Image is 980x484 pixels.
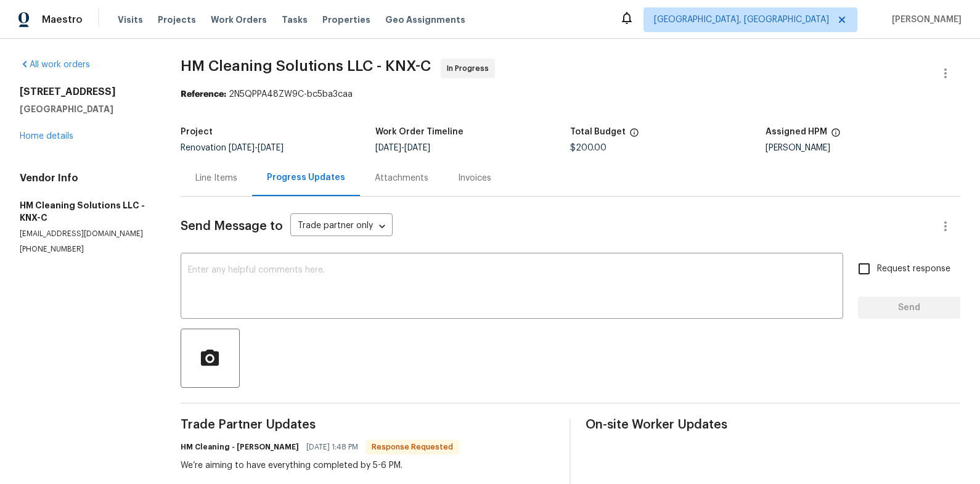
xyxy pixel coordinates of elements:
[181,419,555,431] span: Trade Partner Updates
[181,90,226,99] b: Reference:
[181,59,431,73] span: HM Cleaning Solutions LLC - KNX-C
[375,172,428,184] div: Attachments
[20,199,151,224] h5: HM Cleaning Solutions LLC - KNX-C
[447,62,494,75] span: In Progress
[322,14,370,26] span: Properties
[258,144,284,152] span: [DATE]
[306,441,358,453] span: [DATE] 1:48 PM
[367,441,458,453] span: Response Requested
[654,14,829,26] span: [GEOGRAPHIC_DATA], [GEOGRAPHIC_DATA]
[20,244,151,255] p: [PHONE_NUMBER]
[20,132,73,141] a: Home details
[181,144,284,152] span: Renovation
[375,144,430,152] span: -
[20,229,151,239] p: [EMAIL_ADDRESS][DOMAIN_NAME]
[20,60,90,69] a: All work orders
[629,128,639,144] span: The total cost of line items that have been proposed by Opendoor. This sum includes line items th...
[877,263,950,276] span: Request response
[181,220,283,232] span: Send Message to
[181,128,213,136] h5: Project
[766,128,827,136] h5: Assigned HPM
[181,459,459,472] div: We’re aiming to have everything completed by 5-6 PM.
[181,441,299,453] h6: HM Cleaning - [PERSON_NAME]
[229,144,255,152] span: [DATE]
[211,14,267,26] span: Work Orders
[158,14,196,26] span: Projects
[20,103,151,115] h5: [GEOGRAPHIC_DATA]
[404,144,430,152] span: [DATE]
[375,128,463,136] h5: Work Order Timeline
[282,15,308,24] span: Tasks
[290,216,393,237] div: Trade partner only
[229,144,284,152] span: -
[181,88,960,100] div: 2N5QPPA48ZW9C-bc5ba3caa
[570,128,626,136] h5: Total Budget
[375,144,401,152] span: [DATE]
[458,172,491,184] div: Invoices
[118,14,143,26] span: Visits
[385,14,465,26] span: Geo Assignments
[20,172,151,184] h4: Vendor Info
[20,86,151,98] h2: [STREET_ADDRESS]
[831,128,841,144] span: The hpm assigned to this work order.
[267,171,345,184] div: Progress Updates
[887,14,962,26] span: [PERSON_NAME]
[586,419,960,431] span: On-site Worker Updates
[766,144,960,152] div: [PERSON_NAME]
[570,144,606,152] span: $200.00
[195,172,237,184] div: Line Items
[42,14,83,26] span: Maestro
